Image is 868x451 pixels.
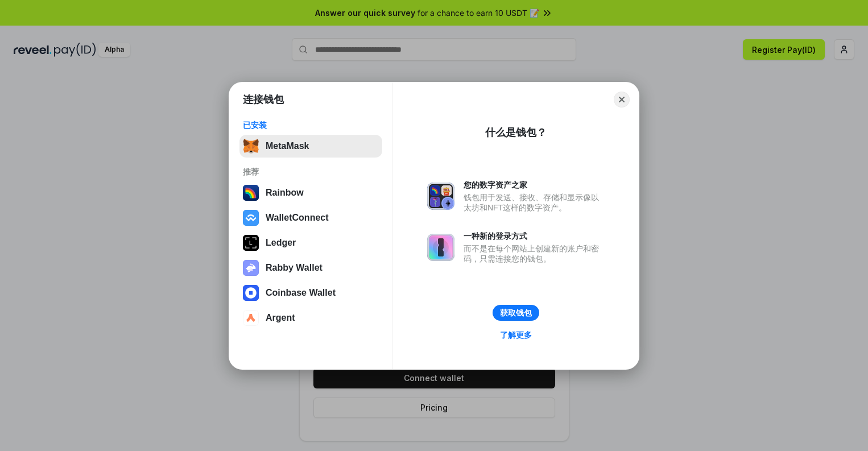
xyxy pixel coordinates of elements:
div: 而不是在每个网站上创建新的账户和密码，只需连接您的钱包。 [464,243,605,264]
div: Coinbase Wallet [266,288,336,298]
img: svg+xml,%3Csvg%20fill%3D%22none%22%20height%3D%2233%22%20viewBox%3D%220%200%2035%2033%22%20width%... [243,138,259,154]
div: WalletConnect [266,213,329,223]
div: 已安装 [243,120,379,130]
button: Argent [239,307,382,329]
div: 了解更多 [500,330,532,340]
button: MetaMask [239,135,382,158]
img: svg+xml,%3Csvg%20width%3D%2228%22%20height%3D%2228%22%20viewBox%3D%220%200%2028%2028%22%20fill%3D... [243,285,259,301]
div: 一种新的登录方式 [464,231,605,241]
img: svg+xml,%3Csvg%20width%3D%2228%22%20height%3D%2228%22%20viewBox%3D%220%200%2028%2028%22%20fill%3D... [243,310,259,326]
h1: 连接钱包 [243,93,284,106]
div: 获取钱包 [500,308,532,318]
button: Rainbow [239,181,382,204]
img: svg+xml,%3Csvg%20xmlns%3D%22http%3A%2F%2Fwww.w3.org%2F2000%2Fsvg%22%20width%3D%2228%22%20height%3... [243,235,259,251]
div: Rainbow [266,188,304,198]
div: 推荐 [243,167,379,177]
div: 您的数字资产之家 [464,180,605,190]
button: 获取钱包 [493,305,539,321]
img: svg+xml,%3Csvg%20xmlns%3D%22http%3A%2F%2Fwww.w3.org%2F2000%2Fsvg%22%20fill%3D%22none%22%20viewBox... [427,183,454,210]
div: MetaMask [266,141,309,151]
div: Argent [266,313,295,323]
img: svg+xml,%3Csvg%20width%3D%2228%22%20height%3D%2228%22%20viewBox%3D%220%200%2028%2028%22%20fill%3D... [243,210,259,226]
img: svg+xml,%3Csvg%20width%3D%22120%22%20height%3D%22120%22%20viewBox%3D%220%200%20120%20120%22%20fil... [243,185,259,201]
div: Rabby Wallet [266,263,323,273]
div: Ledger [266,238,296,248]
button: WalletConnect [239,206,382,229]
img: svg+xml,%3Csvg%20xmlns%3D%22http%3A%2F%2Fwww.w3.org%2F2000%2Fsvg%22%20fill%3D%22none%22%20viewBox... [243,260,259,276]
div: 钱包用于发送、接收、存储和显示像以太坊和NFT这样的数字资产。 [464,192,605,213]
div: 什么是钱包？ [485,126,547,139]
a: 了解更多 [493,328,539,342]
button: Rabby Wallet [239,256,382,279]
button: Ledger [239,231,382,254]
button: Close [614,92,630,107]
button: Coinbase Wallet [239,282,382,304]
img: svg+xml,%3Csvg%20xmlns%3D%22http%3A%2F%2Fwww.w3.org%2F2000%2Fsvg%22%20fill%3D%22none%22%20viewBox... [427,234,454,261]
